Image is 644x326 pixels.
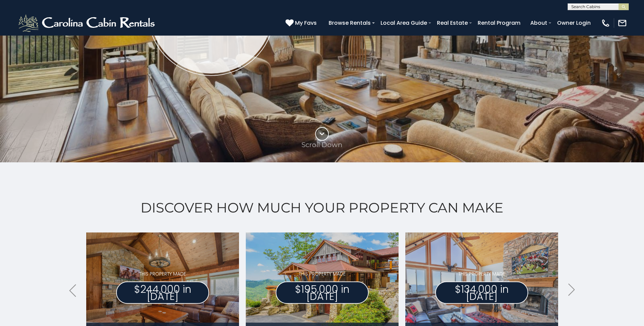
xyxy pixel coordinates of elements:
p: $244,000 in [DATE] [116,282,209,304]
a: Owner Login [554,17,594,29]
p: $134,000 in [DATE] [435,282,528,304]
p: THIS PROPERTY MADE [276,270,369,278]
p: $195,000 in [DATE] [276,282,369,304]
span: My Favs [295,19,317,27]
h2: Discover How Much Your Property Can Make [17,200,627,216]
img: White-1-2.png [17,13,158,33]
a: Browse Rentals [325,17,374,29]
a: Local Area Guide [377,17,430,29]
img: mail-regular-white.png [618,18,627,28]
p: THIS PROPERTY MADE [116,270,209,278]
p: Scroll Down [301,141,343,149]
a: Real Estate [434,17,471,29]
a: My Favs [286,19,318,27]
a: Rental Program [474,17,524,29]
img: phone-regular-white.png [601,18,610,28]
a: About [527,17,551,29]
p: THIS PROPERTY MADE [435,270,528,278]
